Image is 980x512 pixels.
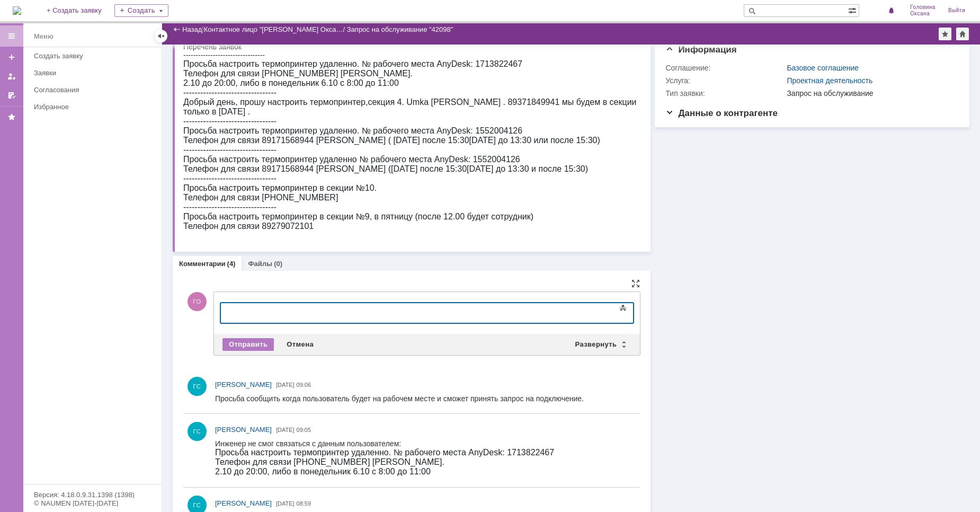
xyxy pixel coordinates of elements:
[665,45,736,55] span: Информация
[617,302,629,314] span: Показать панель инструментов
[787,64,859,72] a: Базовое соглашение
[215,499,272,507] span: [PERSON_NAME]
[297,500,311,507] span: 08:59
[274,260,282,268] div: (0)
[848,5,859,15] span: Расширенный поиск
[956,28,969,40] div: Сделать домашней страницей
[787,76,872,85] a: Проектная деятельность
[114,4,168,17] div: Создать
[227,260,236,268] div: (4)
[3,87,20,104] a: Мои согласования
[202,25,203,33] div: |
[215,379,272,390] a: [PERSON_NAME]
[34,491,150,498] div: Версия: 4.18.0.9.31.1398 (1398)
[787,89,954,98] div: Запрос на обслуживание
[215,426,272,434] span: [PERSON_NAME]
[13,6,21,15] img: logo
[155,30,167,42] div: Скрыть меню
[204,25,347,33] div: /
[30,65,159,81] a: Заявки
[34,103,143,111] div: Избранное
[30,48,159,64] a: Создать заявку
[30,82,159,98] a: Согласования
[910,11,936,17] span: Оксана
[910,4,936,11] span: Головина
[215,498,272,509] a: [PERSON_NAME]
[297,382,311,388] span: 09:06
[3,49,20,66] a: Создать заявку
[215,425,272,435] a: [PERSON_NAME]
[631,279,640,288] div: На всю страницу
[297,427,311,433] span: 09:05
[34,69,155,77] div: Заявки
[665,89,785,98] div: Тип заявки:
[347,25,453,33] div: Запрос на обслуживание "42098"
[34,52,155,60] div: Создать заявку
[665,108,778,118] span: Данные о контрагенте
[204,25,343,33] a: Контактное лицо "[PERSON_NAME] Окса…
[179,260,226,268] a: Комментарии
[34,500,150,507] div: © NAUMEN [DATE]-[DATE]
[665,76,785,85] div: Услуга:
[248,260,272,268] a: Файлы
[13,6,21,15] a: Перейти на домашнюю страницу
[665,64,785,72] div: Соглашение:
[34,86,155,94] div: Согласования
[182,25,202,33] a: Назад
[276,427,295,433] span: [DATE]
[276,382,295,388] span: [DATE]
[188,292,207,311] span: ГО
[34,30,54,43] div: Меню
[276,500,295,507] span: [DATE]
[3,68,20,85] a: Мои заявки
[215,381,272,389] span: [PERSON_NAME]
[939,28,951,40] div: Добавить в избранное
